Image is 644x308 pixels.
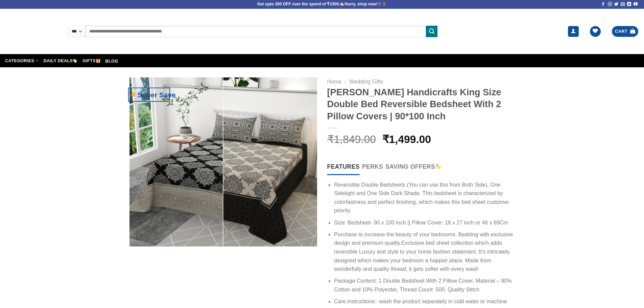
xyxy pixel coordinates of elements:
[344,79,346,85] span: /
[327,133,334,145] span: ₹
[378,2,382,6] img: 🏃
[362,162,383,171] span: Perks
[105,57,118,65] a: Blog
[327,79,342,85] a: Home
[634,2,638,7] a: Follow on YouTube
[627,2,631,7] a: Follow on LinkedIn
[334,278,512,292] span: Package Content: 1 Double Bedsheet With 2 Pillow Cover, Material – 90% Cotton and 10% Polyester, ...
[96,58,100,63] img: 🎁
[568,26,579,37] a: Login
[327,162,360,171] span: Features
[5,54,39,67] a: Categories
[327,77,515,86] nav: Breadcrumb
[435,164,442,170] img: 🏷️
[612,26,638,37] a: View cart
[608,2,612,7] a: Follow on Instagram
[82,55,101,66] a: Gifts
[5,16,58,46] img: Kritarth Handicrafts
[621,2,625,7] a: Send us an email
[614,2,618,7] a: Follow on Twitter
[327,133,376,145] bdi: 1,849.00
[334,220,508,226] span: Size: Bedsheet- 90 x 100 inch || Pillow Cover: 18 x 27 inch or 46 x 69Cm
[601,2,605,7] a: Follow on Facebook
[340,2,344,6] img: 🏷️
[426,26,437,37] button: Submit
[590,26,601,37] a: Wishlist
[615,28,627,35] span: Cart
[382,133,431,145] bdi: 1,499.00
[129,77,317,246] img: buy reversible bed sheet
[327,86,515,122] h1: [PERSON_NAME] Handicrafts King Size Double Bed Reversible Bedsheet With 2 Pillow Covers | 90*100 ...
[349,79,383,85] a: Wedding Gifts
[385,162,442,171] span: Saving offers
[382,2,386,6] img: 🏃
[44,55,78,66] a: Daily Deals
[334,182,509,214] span: Reversible Double Bedsheets (You can use this from Both Side), One Sidelight and One Side Dark Sh...
[382,133,389,145] span: ₹
[257,2,378,6] b: Get upto 300 OFF over the spend of ₹1500, Hurry, shop now!
[73,58,77,63] img: 🏷️
[334,232,513,272] span: Purchase to increase the beauty of your bedrooms. Bedding with exclusive design and premium quali...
